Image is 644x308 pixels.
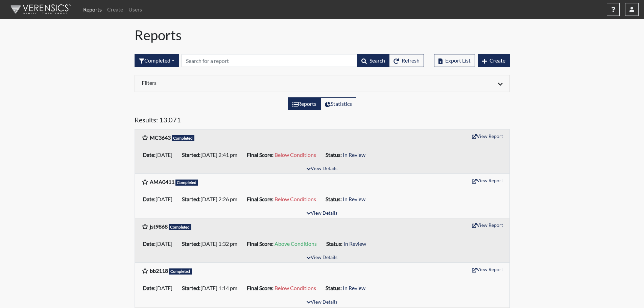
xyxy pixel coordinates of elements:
span: Completed [172,135,195,141]
b: Date: [143,285,156,291]
div: Filter by interview status [135,54,179,67]
button: View Report [469,264,506,275]
span: In Review [343,240,366,247]
b: Date: [143,240,156,247]
b: Started: [182,285,200,291]
span: Below Conditions [275,285,316,291]
button: View Report [469,220,506,230]
button: View Details [304,253,340,262]
a: Create [104,3,126,16]
li: [DATE] 1:14 pm [179,283,244,293]
label: View the list of reports [288,97,321,110]
b: Started: [182,240,200,247]
h5: Results: 13,071 [135,116,510,126]
span: Completed [175,180,198,186]
b: Final Score: [247,151,273,158]
b: AMA0411 [150,179,174,185]
b: Started: [182,196,200,202]
button: View Details [304,298,340,307]
b: Started: [182,151,200,158]
span: Refresh [402,57,420,64]
a: Users [126,3,145,16]
span: Completed [169,224,192,230]
li: [DATE] [140,238,179,249]
b: Final Score: [247,196,273,202]
b: Status: [326,285,342,291]
h6: Filters [142,79,317,86]
span: In Review [343,285,365,291]
li: [DATE] 2:26 pm [179,194,244,205]
b: jst9868 [150,223,168,230]
h1: Reports [135,27,510,43]
li: [DATE] [140,194,179,205]
b: Status: [326,151,342,158]
span: Above Conditions [275,240,317,247]
b: Status: [326,240,342,247]
li: [DATE] 2:41 pm [179,149,244,160]
b: Status: [326,196,342,202]
span: Below Conditions [275,151,316,158]
div: Click to expand/collapse filters [137,79,508,88]
input: Search by Registration ID, Interview Number, or Investigation Name. [182,54,357,67]
li: [DATE] 1:32 pm [179,238,244,249]
label: View statistics about completed interviews [320,97,356,110]
span: Export List [445,57,471,64]
button: View Details [304,209,340,218]
span: Below Conditions [275,196,316,202]
span: Completed [169,268,192,275]
b: Date: [143,196,156,202]
span: Create [490,57,505,64]
a: Reports [80,3,104,16]
b: Date: [143,151,156,158]
li: [DATE] [140,283,179,293]
b: bb2118 [150,267,168,274]
button: Create [478,54,510,67]
b: MC3643 [150,134,171,141]
button: View Report [469,131,506,141]
li: [DATE] [140,149,179,160]
button: View Details [304,164,340,173]
button: Completed [135,54,179,67]
b: Final Score: [247,285,273,291]
button: Refresh [389,54,424,67]
span: In Review [343,196,365,202]
span: Search [369,57,385,64]
button: View Report [469,175,506,186]
b: Final Score: [247,240,273,247]
button: Export List [434,54,475,67]
span: In Review [343,151,365,158]
button: Search [357,54,389,67]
